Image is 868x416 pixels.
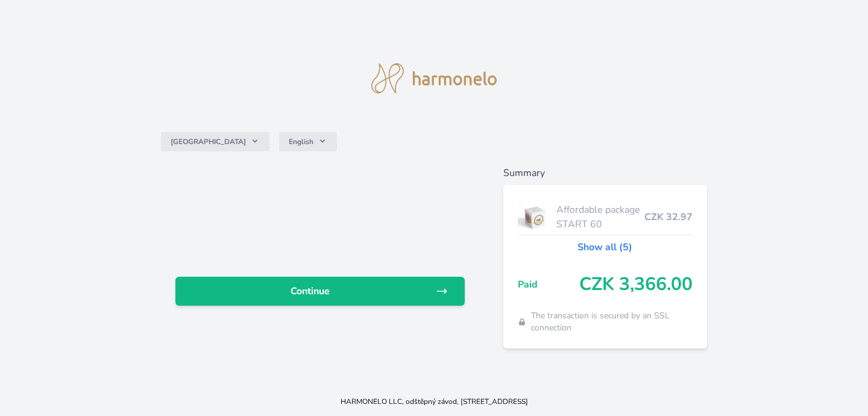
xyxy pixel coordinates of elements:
span: The transaction is secured by an SSL connection [531,310,693,334]
img: logo.svg [371,63,497,93]
span: English [289,137,313,147]
span: Affordable package START 60 [556,203,644,232]
button: [GEOGRAPHIC_DATA] [161,132,269,151]
a: Continue [175,277,465,306]
span: [GEOGRAPHIC_DATA] [171,137,246,147]
span: CZK 32.97 [644,210,693,224]
h6: Summary [503,166,708,180]
a: Show all (5) [577,240,632,254]
button: English [279,132,337,151]
img: start.jpg [518,202,552,232]
span: Continue [185,284,436,298]
span: CZK 3,366.00 [579,274,693,295]
span: Paid [518,277,580,292]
